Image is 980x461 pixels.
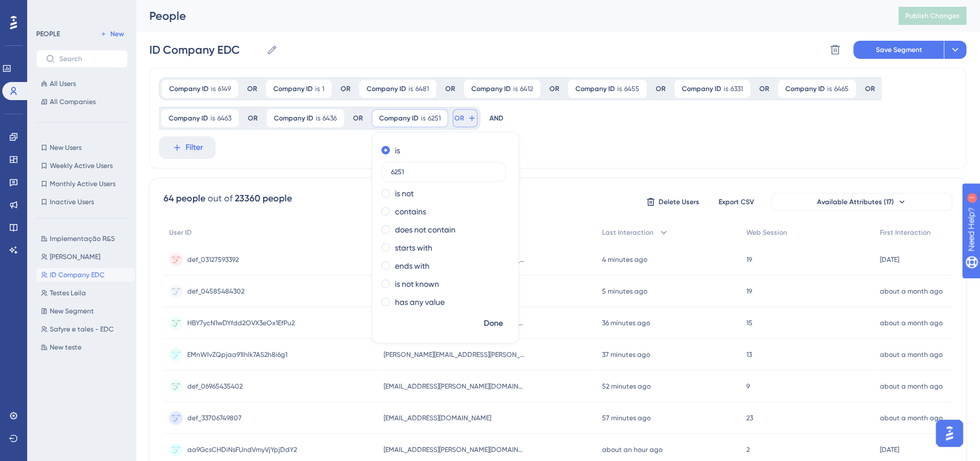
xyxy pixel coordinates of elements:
time: about a month ago [880,382,943,390]
button: Save Segment [853,41,944,59]
time: about a month ago [880,319,943,327]
time: 57 minutes ago [602,414,651,422]
span: Company ID [169,114,208,123]
div: OR [759,84,769,93]
div: OR [341,84,350,93]
div: OR [656,84,665,93]
button: New [96,27,128,41]
span: 6436 [323,114,337,123]
span: First Interaction [880,228,931,237]
span: 6251 [428,114,441,123]
span: ID Company EDC [50,270,105,279]
span: New [110,29,124,38]
span: Monthly Active Users [50,179,115,188]
span: New Segment [50,307,94,316]
button: [PERSON_NAME] [36,250,135,264]
span: Company ID [379,114,419,123]
button: New Segment [36,304,135,318]
span: aa9GcsCHDiNsFUndVmyVjYpjDdY2 [187,445,297,454]
span: 19 [746,287,752,296]
div: out of [208,192,233,205]
div: 23360 people [235,192,292,205]
button: ID Company EDC [36,268,135,282]
input: Type the value [391,168,496,176]
span: New teste [50,343,81,352]
span: [PERSON_NAME][EMAIL_ADDRESS][PERSON_NAME][DOMAIN_NAME] [384,350,525,359]
span: Company ID [471,84,511,93]
div: 64 people [164,192,205,205]
time: 4 minutes ago [602,256,647,264]
button: Implementação R&S [36,232,135,245]
time: [DATE] [880,256,899,264]
span: 6331 [730,84,743,93]
button: Filter [159,136,216,159]
button: Safyre e tales - EDC [36,322,135,336]
span: Company ID [785,84,825,93]
span: User ID [169,228,192,237]
time: about a month ago [880,287,943,295]
button: All Companies [36,95,128,109]
div: OR [248,114,257,123]
span: def_06965435402 [187,382,243,391]
span: Company ID [273,84,313,93]
button: Done [478,313,509,334]
time: 36 minutes ago [602,319,650,327]
span: 23 [746,413,753,423]
span: Done [484,317,503,330]
button: New Users [36,141,128,154]
label: has any value [395,295,445,309]
span: is [421,114,425,123]
span: 15 [746,318,753,328]
span: Company ID [169,84,209,93]
span: 6412 [520,84,533,93]
label: is not known [395,277,439,291]
span: All Companies [50,97,96,106]
input: Segment Name [149,42,262,58]
span: is [316,114,320,123]
span: [PERSON_NAME] [50,252,100,261]
button: Export CSV [708,193,764,211]
span: 6149 [218,84,231,93]
button: Available Attributes (17) [771,193,952,211]
span: Company ID [575,84,615,93]
span: Delete Users [659,197,699,206]
button: Weekly Active Users [36,159,128,173]
span: EMnWIvZQpjaa91lhlk7AS2h8i6g1 [187,350,287,359]
button: Inactive Users [36,195,128,209]
div: AND [489,107,504,130]
div: PEOPLE [36,29,60,38]
span: New Users [50,143,81,152]
div: OR [549,84,559,93]
span: HBY7ycN1wDYfdd2OVX3eOx1EfPu2 [187,318,295,328]
span: Inactive Users [50,197,94,206]
span: Implementação R&S [50,234,115,243]
span: Export CSV [719,197,754,206]
span: Save Segment [876,45,922,54]
div: 1 [79,6,82,15]
span: Web Session [746,228,787,237]
label: ends with [395,259,429,273]
span: [EMAIL_ADDRESS][DOMAIN_NAME] [384,413,491,423]
span: is [210,114,215,123]
label: is [395,144,400,157]
span: is [827,84,832,93]
button: Testes Leila [36,286,135,300]
span: 6465 [834,84,849,93]
span: Safyre e tales - EDC [50,325,114,334]
span: is [724,84,728,93]
button: Delete Users [644,193,701,211]
span: Last Interaction [602,228,654,237]
time: about an hour ago [602,446,663,454]
time: about a month ago [880,414,943,422]
button: OR [453,109,478,127]
div: People [149,8,870,24]
span: is [211,84,216,93]
span: is [315,84,320,93]
time: 37 minutes ago [602,351,650,359]
span: 19 [746,255,752,264]
span: def_33706749807 [187,413,242,423]
div: OR [865,84,875,93]
span: All Users [50,79,76,88]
